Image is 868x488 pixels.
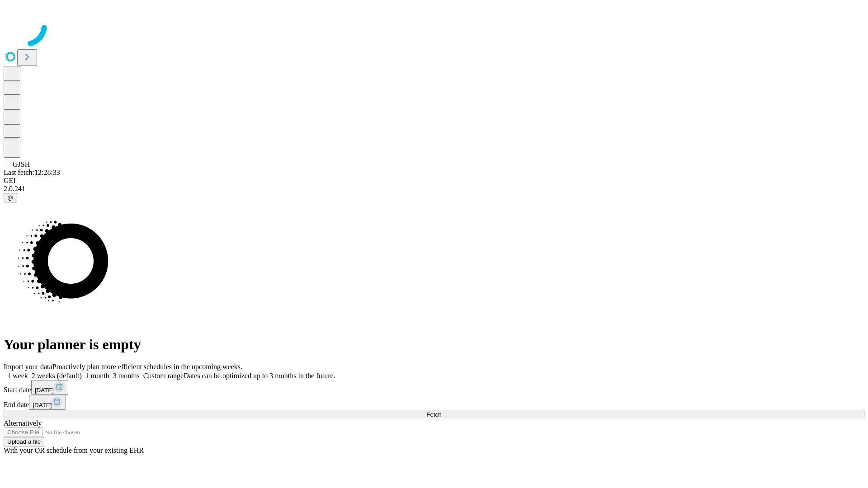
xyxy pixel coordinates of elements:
[85,372,109,380] span: 1 month
[52,363,242,371] span: Proactively plan more efficient schedules in the upcoming weeks.
[113,372,140,380] span: 3 months
[4,177,864,185] div: GEI
[4,185,864,193] div: 2.0.241
[32,372,82,380] span: 2 weeks (default)
[13,160,30,168] span: GJSH
[4,446,144,454] span: With your OR schedule from your existing EHR
[31,380,68,395] button: [DATE]
[7,194,14,201] span: @
[4,410,864,419] button: Fetch
[184,372,335,380] span: Dates can be optimized up to 3 months in the future.
[4,380,864,395] div: Start date
[143,372,184,380] span: Custom range
[426,411,441,418] span: Fetch
[4,419,42,427] span: Alternatively
[4,336,864,353] h1: Your planner is empty
[35,387,54,394] span: [DATE]
[4,437,44,446] button: Upload a file
[4,395,864,410] div: End date
[29,395,66,410] button: [DATE]
[7,372,28,380] span: 1 week
[33,402,52,408] span: [DATE]
[4,363,52,371] span: Import your data
[4,193,17,202] button: @
[4,169,60,176] span: Last fetch: 12:28:33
